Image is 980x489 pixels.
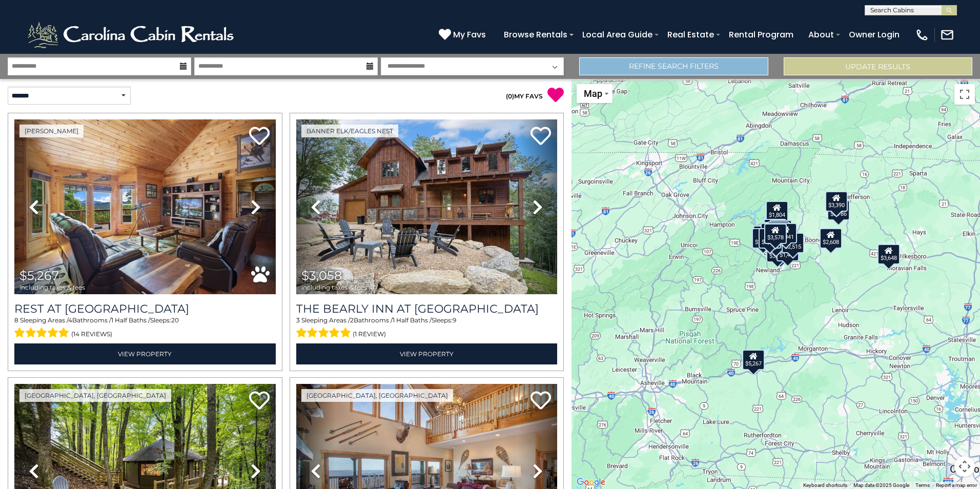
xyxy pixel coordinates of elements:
span: (1 review) [353,328,386,341]
span: $5,267 [19,268,59,283]
span: 1 Half Baths / [393,316,432,324]
h3: Rest at Mountain Crest [14,302,276,316]
img: phone-regular-white.png [915,28,929,42]
div: $3,648 [877,244,900,264]
img: Google [574,476,608,489]
img: White-1-2.png [26,19,238,50]
a: My Favs [439,28,488,42]
a: Terms (opens in new tab) [915,482,930,488]
div: $2,084 [752,228,774,249]
span: 1 Half Baths / [111,316,150,324]
span: Map data ©2025 Google [853,482,909,488]
span: 2 [350,316,354,324]
div: $5,267 [742,350,765,370]
a: Open this area in Google Maps (opens a new window) [574,476,608,489]
a: Add to favorites [249,390,270,412]
a: Banner Elk/Eagles Nest [301,125,398,137]
a: Rest at [GEOGRAPHIC_DATA] [14,302,276,316]
span: including taxes & fees [19,284,85,291]
span: 0 [508,92,512,100]
div: Sleeping Areas / Bathrooms / Sleeps: [296,316,558,340]
a: View Property [296,343,558,364]
span: Map [584,88,602,99]
a: Browse Rentals [499,26,573,44]
span: 8 [14,316,18,324]
div: $2,786 [827,200,849,220]
a: Owner Login [844,26,905,44]
button: Toggle fullscreen view [954,84,975,105]
div: $3,380 [769,220,792,240]
a: [PERSON_NAME] [19,125,84,137]
div: $3,032 [764,219,786,239]
a: Rental Program [724,26,799,44]
a: Report a map error [936,482,977,488]
div: $3,578 [764,223,786,244]
a: (0)MY FAVS [506,92,543,100]
a: [GEOGRAPHIC_DATA], [GEOGRAPHIC_DATA] [301,389,453,402]
a: About [803,26,839,44]
span: 9 [453,316,456,324]
h3: The Bearly Inn at Eagles Nest [296,302,558,316]
span: (14 reviews) [71,328,112,341]
span: including taxes & fees [301,284,367,291]
div: $2,608 [820,228,842,249]
a: View Property [14,343,276,364]
button: Update Results [784,57,972,75]
img: mail-regular-white.png [940,28,954,42]
span: ( ) [506,92,514,100]
span: 3 [296,316,300,324]
button: Map camera controls [954,456,975,477]
a: The Bearly Inn at [GEOGRAPHIC_DATA] [296,302,558,316]
a: [GEOGRAPHIC_DATA], [GEOGRAPHIC_DATA] [19,389,171,402]
span: 20 [171,316,179,324]
img: thumbnail_164747674.jpeg [14,119,276,294]
div: $1,804 [766,201,788,221]
div: $3,390 [825,191,848,212]
div: $2,515 [782,233,804,253]
a: Add to favorites [530,390,551,412]
span: $3,058 [301,268,342,283]
a: Refine Search Filters [579,57,768,75]
img: thumbnail_167078144.jpeg [296,119,558,294]
a: Local Area Guide [577,26,658,44]
button: Keyboard shortcuts [803,482,847,489]
span: 4 [68,316,72,324]
button: Change map style [577,84,612,103]
div: $3,221 [766,242,789,262]
div: $3,058 [759,228,781,249]
div: $1,899 [767,221,789,242]
a: Real Estate [662,26,719,44]
div: Sleeping Areas / Bathrooms / Sleeps: [14,316,276,340]
div: $2,941 [774,223,797,243]
a: Add to favorites [249,126,270,148]
span: My Favs [453,28,486,41]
